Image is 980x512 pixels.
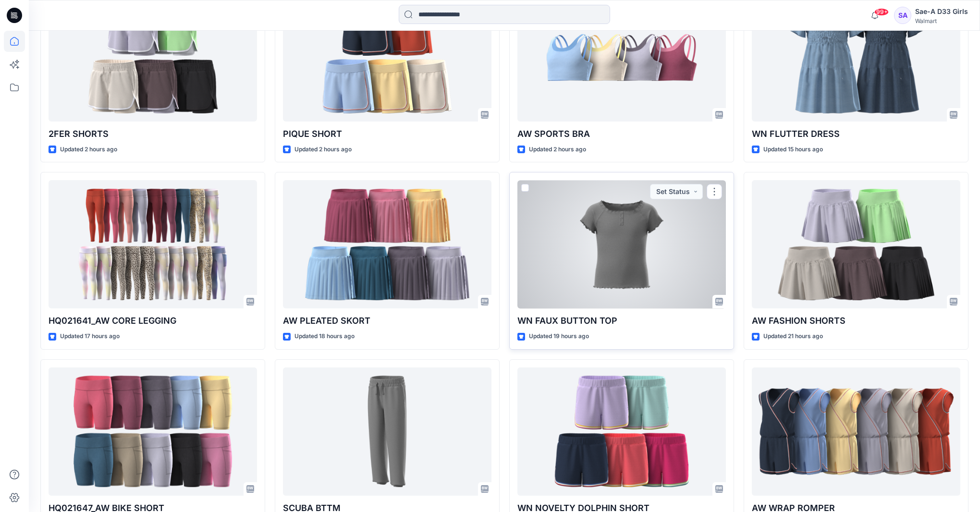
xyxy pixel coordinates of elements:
[915,17,968,24] div: Walmart
[752,127,960,141] p: WN FLUTTER DRESS
[294,331,355,341] p: Updated 18 hours ago
[60,145,117,155] p: Updated 2 hours ago
[752,367,960,496] a: AW WRAP ROMPER
[894,7,911,24] div: SA
[517,180,726,308] a: WN FAUX BUTTON TOP
[529,145,586,155] p: Updated 2 hours ago
[283,180,491,308] a: AW PLEATED SKORT
[283,314,491,328] p: AW PLEATED SKORT
[874,8,889,16] span: 99+
[752,314,960,328] p: AW FASHION SHORTS
[49,127,257,141] p: 2FER SHORTS
[294,145,352,155] p: Updated 2 hours ago
[49,314,257,328] p: HQ021641_AW CORE LEGGING
[752,180,960,308] a: AW FASHION SHORTS
[763,145,823,155] p: Updated 15 hours ago
[49,367,257,496] a: HQ021647_AW BIKE SHORT
[517,127,726,141] p: AW SPORTS BRA
[529,331,589,341] p: Updated 19 hours ago
[283,127,491,141] p: PIQUE SHORT
[517,367,726,496] a: WN NOVELTY DOLPHIN SHORT
[763,331,823,341] p: Updated 21 hours ago
[517,314,726,328] p: WN FAUX BUTTON TOP
[49,180,257,308] a: HQ021641_AW CORE LEGGING
[60,331,120,341] p: Updated 17 hours ago
[915,6,968,17] div: Sae-A D33 Girls
[283,367,491,496] a: SCUBA BTTM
